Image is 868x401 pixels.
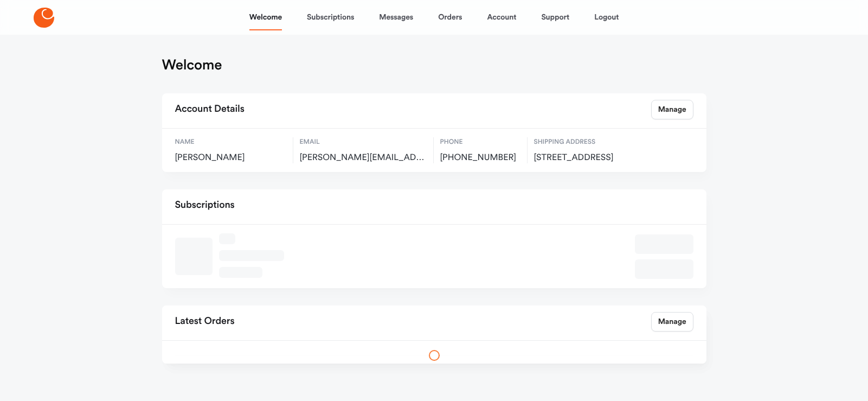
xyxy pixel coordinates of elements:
a: Messages [379,4,413,30]
a: Welcome [249,4,282,30]
h2: Latest Orders [175,312,235,332]
span: Shipping Address [534,137,651,147]
span: Name [175,137,286,147]
h2: Subscriptions [175,196,235,215]
a: Manage [651,312,693,332]
span: Phone [440,137,520,147]
span: 3000 SEABREEZE DR, MAY, US, 76857 [534,152,651,163]
a: Subscriptions [307,4,354,30]
span: brandy.wells2021@gmail.com [300,152,427,163]
h2: Account Details [175,100,245,119]
span: [PERSON_NAME] [175,152,286,163]
a: Support [541,4,569,30]
span: Email [300,137,427,147]
span: [PHONE_NUMBER] [440,152,520,163]
a: Account [487,4,516,30]
h1: Welcome [162,56,222,74]
a: Orders [438,4,462,30]
a: Logout [594,4,619,30]
a: Manage [651,100,693,119]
